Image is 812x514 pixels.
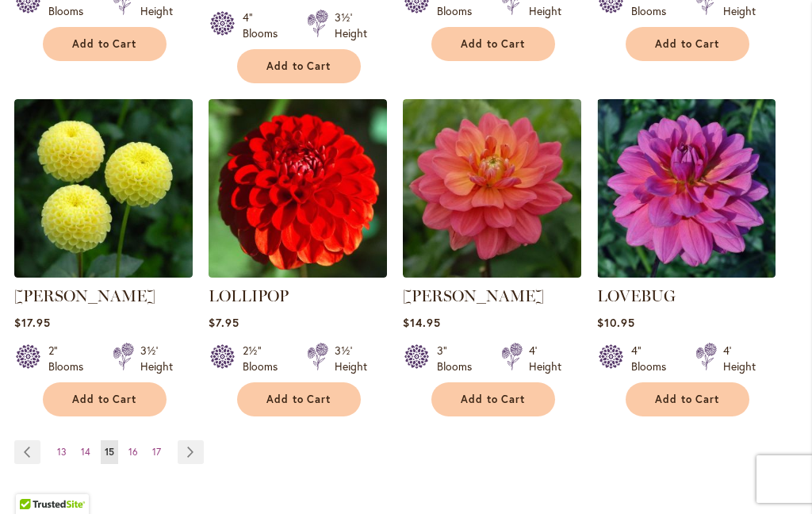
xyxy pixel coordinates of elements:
[461,37,526,51] span: Add to Cart
[209,315,239,330] span: $7.95
[597,315,635,330] span: $10.95
[626,27,749,61] button: Add to Cart
[237,382,361,416] button: Add to Cart
[597,99,776,278] img: LOVEBUG
[48,343,94,374] div: 2" Blooms
[14,315,51,330] span: $17.95
[626,382,749,416] button: Add to Cart
[72,393,137,406] span: Add to Cart
[403,286,544,305] a: [PERSON_NAME]
[14,286,155,305] a: [PERSON_NAME]
[43,27,167,61] button: Add to Cart
[403,266,581,281] a: LORA ASHLEY
[597,266,776,281] a: LOVEBUG
[152,446,161,458] span: 17
[655,393,720,406] span: Add to Cart
[12,458,56,502] iframe: Launch Accessibility Center
[631,343,676,374] div: 4" Blooms
[403,99,581,278] img: LORA ASHLEY
[43,382,167,416] button: Add to Cart
[148,440,165,464] a: 17
[77,440,94,464] a: 14
[209,286,289,305] a: LOLLIPOP
[57,446,67,458] span: 13
[431,382,555,416] button: Add to Cart
[72,37,137,51] span: Add to Cart
[403,315,441,330] span: $14.95
[431,27,555,61] button: Add to Cart
[14,99,193,278] img: LITTLE SCOTTIE
[266,393,331,406] span: Add to Cart
[529,343,561,374] div: 4' Height
[105,446,114,458] span: 15
[437,343,482,374] div: 3" Blooms
[335,10,367,41] div: 3½' Height
[597,286,676,305] a: LOVEBUG
[209,99,387,278] img: LOLLIPOP
[237,49,361,83] button: Add to Cart
[723,343,756,374] div: 4' Height
[243,343,288,374] div: 2½" Blooms
[243,10,288,41] div: 4" Blooms
[461,393,526,406] span: Add to Cart
[14,266,193,281] a: LITTLE SCOTTIE
[335,343,367,374] div: 3½' Height
[53,440,71,464] a: 13
[266,59,331,73] span: Add to Cart
[128,446,138,458] span: 16
[655,37,720,51] span: Add to Cart
[81,446,90,458] span: 14
[124,440,142,464] a: 16
[209,266,387,281] a: LOLLIPOP
[140,343,173,374] div: 3½' Height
